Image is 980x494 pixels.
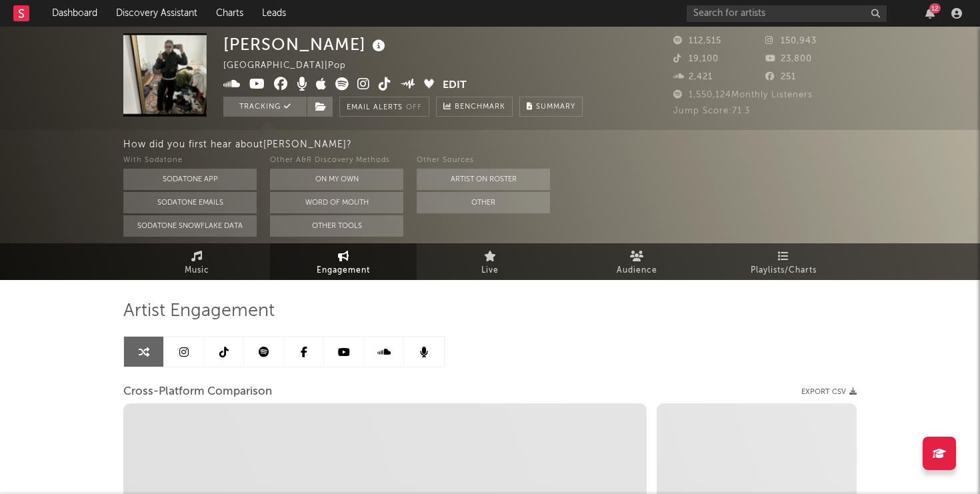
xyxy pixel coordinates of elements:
span: Music [185,263,209,279]
span: 2,421 [673,73,713,81]
span: Engagement [317,263,370,279]
a: Live [417,243,563,280]
em: Off [406,104,422,111]
button: On My Own [270,169,403,190]
div: 12 [929,3,941,13]
span: Artist Engagement [123,303,275,319]
a: Audience [563,243,710,280]
span: Live [481,263,499,279]
span: 23,800 [765,55,812,63]
span: 112,515 [673,37,721,45]
button: Sodatone Emails [123,192,257,213]
a: Engagement [270,243,417,280]
span: 150,943 [765,37,817,45]
span: Cross-Platform Comparison [123,384,272,400]
button: Edit [443,77,467,94]
button: Summary [519,97,583,117]
span: Jump Score: 71.3 [673,107,750,115]
div: Other A&R Discovery Methods [270,153,403,169]
span: 251 [765,73,796,81]
button: Artist on Roster [417,169,550,190]
button: Other Tools [270,215,403,237]
button: Export CSV [801,388,857,396]
a: Benchmark [436,97,513,117]
span: Playlists/Charts [751,263,817,279]
span: Audience [617,263,657,279]
button: Sodatone Snowflake Data [123,215,257,237]
span: Benchmark [455,99,505,115]
button: Other [417,192,550,213]
span: 1,550,124 Monthly Listeners [673,91,813,99]
div: With Sodatone [123,153,257,169]
button: Tracking [223,97,307,117]
div: How did you first hear about [PERSON_NAME] ? [123,137,980,153]
button: Email AlertsOff [339,97,429,117]
button: Word Of Mouth [270,192,403,213]
button: 12 [925,8,935,19]
span: Summary [536,103,575,111]
input: Search for artists [687,5,887,22]
span: 19,100 [673,55,719,63]
div: Other Sources [417,153,550,169]
div: [GEOGRAPHIC_DATA] | Pop [223,58,361,74]
button: Sodatone App [123,169,257,190]
a: Music [123,243,270,280]
a: Playlists/Charts [710,243,857,280]
div: [PERSON_NAME] [223,33,389,55]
